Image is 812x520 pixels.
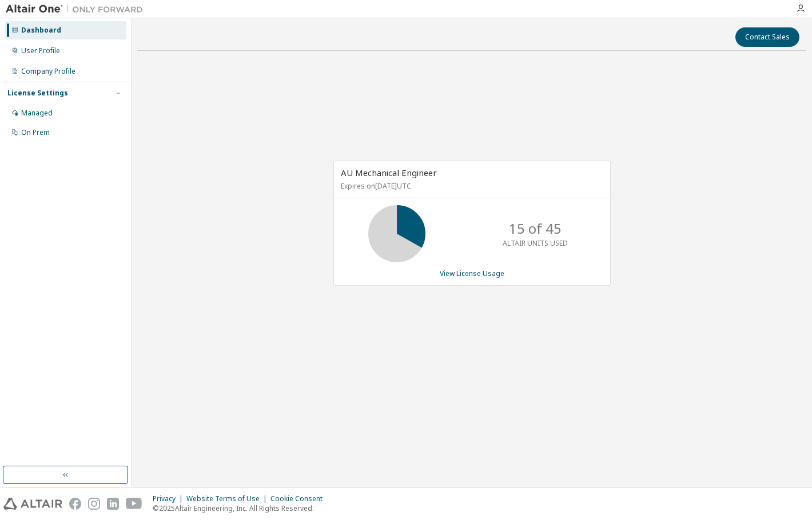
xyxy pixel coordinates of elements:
[503,238,568,248] p: ALTAIR UNITS USED
[6,3,149,15] img: Altair One
[21,67,75,76] div: Company Profile
[341,167,437,178] span: AU Mechanical Engineer
[21,46,60,55] div: User Profile
[735,27,799,47] button: Contact Sales
[69,498,81,510] img: facebook.svg
[186,494,270,503] div: Website Terms of Use
[153,503,329,513] p: © 2025 Altair Engineering, Inc. All Rights Reserved.
[3,498,62,510] img: altair_logo.svg
[107,498,119,510] img: linkedin.svg
[153,494,186,503] div: Privacy
[509,219,562,238] p: 15 of 45
[7,89,68,98] div: License Settings
[21,109,53,118] div: Managed
[21,26,61,35] div: Dashboard
[88,498,100,510] img: instagram.svg
[341,181,600,191] p: Expires on [DATE] UTC
[21,128,50,137] div: On Prem
[440,269,504,278] a: View License Usage
[126,498,142,510] img: youtube.svg
[270,494,329,503] div: Cookie Consent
